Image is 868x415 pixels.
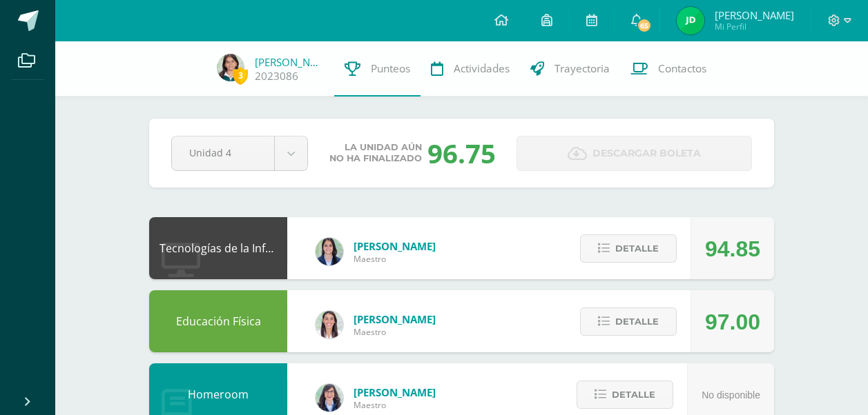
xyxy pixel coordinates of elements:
button: Detalle [577,381,673,409]
span: Descargar boleta [592,136,701,170]
span: Unidad 4 [189,136,257,169]
div: Educación Física [149,290,287,352]
span: Maestro [354,399,436,411]
div: 97.00 [705,291,760,353]
a: [PERSON_NAME] Del [255,55,324,69]
img: 47bb5cb671f55380063b8448e82fec5d.png [677,7,704,34]
span: Mi Perfil [715,21,794,32]
a: Punteos [334,41,421,97]
span: 65 [637,18,652,33]
div: 94.85 [705,218,760,280]
span: Detalle [615,236,659,261]
span: No disponible [702,389,760,401]
span: Punteos [371,61,410,76]
span: Maestro [354,253,436,265]
span: [PERSON_NAME] [354,239,436,253]
span: [PERSON_NAME] [354,385,436,399]
img: 7489ccb779e23ff9f2c3e89c21f82ed0.png [316,238,343,265]
img: 01c6c64f30021d4204c203f22eb207bb.png [316,384,343,412]
button: Detalle [580,234,677,263]
span: Detalle [615,309,659,334]
span: [PERSON_NAME] [715,8,794,22]
a: Unidad 4 [172,136,307,170]
span: 3 [233,67,248,84]
a: 2023086 [255,69,298,83]
div: Tecnologías de la Información y Comunicación: Computación [149,217,287,279]
span: La unidad aún no ha finalizado [329,142,422,164]
img: 68dbb99899dc55733cac1a14d9d2f825.png [316,311,343,338]
img: a65b680da69c50c80e65e29575b49f49.png [217,54,244,81]
div: 96.75 [427,135,496,171]
a: Trayectoria [520,41,620,97]
span: Maestro [354,326,436,338]
a: Actividades [421,41,520,97]
span: Contactos [658,61,706,76]
span: [PERSON_NAME] [354,312,436,326]
span: Actividades [454,61,510,76]
button: Detalle [580,307,677,336]
a: Contactos [620,41,717,97]
span: Detalle [612,382,655,407]
span: Trayectoria [554,61,610,76]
